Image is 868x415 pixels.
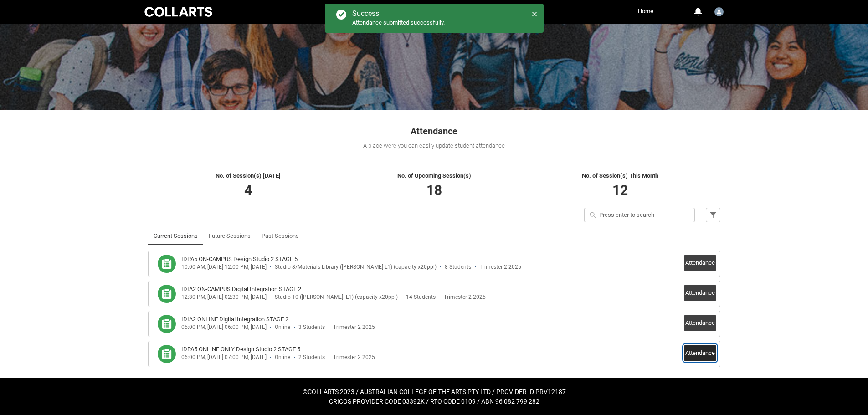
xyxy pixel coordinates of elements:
span: 18 [426,182,442,198]
a: Future Sessions [209,227,251,245]
h3: IDPA5 ON-CAMPUS Design Studio 2 STAGE 5 [181,255,298,264]
div: Online [275,324,290,331]
div: 14 Students [406,294,436,301]
span: 12 [612,182,628,198]
div: Studio 10 ([PERSON_NAME]. L1) (capacity x20ppl) [275,294,398,301]
div: Online [275,354,290,361]
div: 2 Students [298,354,325,361]
div: 3 Students [298,324,325,331]
button: Attendance [684,315,716,331]
div: 05:00 PM, [DATE] 06:00 PM, [DATE] [181,324,267,331]
div: A place were you can easily update student attendance [148,141,720,150]
a: Past Sessions [262,227,299,245]
li: Future Sessions [203,227,256,245]
span: No. of Session(s) [DATE] [216,172,281,179]
h3: IDPA5 ONLINE ONLY Design Studio 2 STAGE 5 [181,345,300,354]
div: 12:30 PM, [DATE] 02:30 PM, [DATE] [181,294,267,301]
li: Current Sessions [148,227,203,245]
h3: IDIA2 ONLINE Digital Integration STAGE 2 [181,315,288,324]
div: Trimester 2 2025 [333,354,375,361]
span: No. of Upcoming Session(s) [397,172,471,179]
li: Past Sessions [256,227,304,245]
div: Trimester 2 2025 [333,324,375,331]
span: No. of Session(s) This Month [582,172,658,179]
span: 4 [244,182,252,198]
h3: IDIA2 ON-CAMPUS Digital Integration STAGE 2 [181,285,301,294]
span: Attendance [411,126,457,137]
div: Success [352,9,445,18]
button: Filter [706,208,720,222]
div: Studio 8/Materials Library ([PERSON_NAME] L1) (capacity x20ppl) [275,264,437,271]
div: 06:00 PM, [DATE] 07:00 PM, [DATE] [181,354,267,361]
button: User Profile Faculty.abenjamin [712,4,726,18]
span: Attendance submitted successfully. [352,19,445,26]
input: Press enter to search [584,208,695,222]
button: Attendance [684,255,716,271]
button: Attendance [684,345,716,361]
a: Home [636,5,656,18]
div: 10:00 AM, [DATE] 12:00 PM, [DATE] [181,264,267,271]
div: 8 Students [445,264,471,271]
div: Trimester 2 2025 [479,264,521,271]
button: Attendance [684,285,716,301]
img: Faculty.abenjamin [714,7,724,16]
div: Trimester 2 2025 [444,294,486,301]
a: Current Sessions [154,227,198,245]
